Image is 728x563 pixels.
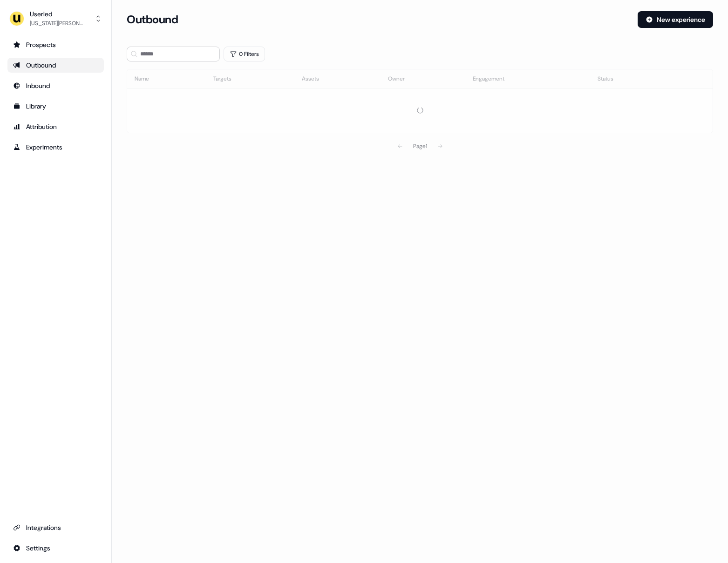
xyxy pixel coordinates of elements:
div: Outbound [13,61,98,70]
button: 0 Filters [224,47,265,61]
button: New experience [638,11,713,28]
div: Integrations [13,523,98,532]
div: Library [13,102,98,111]
a: Go to outbound experience [7,58,104,73]
div: [US_STATE][PERSON_NAME] [30,19,86,28]
a: Go to experiments [7,140,104,155]
a: Go to attribution [7,119,104,134]
div: Userled [30,9,86,19]
div: Prospects [13,40,98,49]
div: Attribution [13,122,98,131]
a: Go to templates [7,99,104,114]
div: Experiments [13,142,98,152]
div: Settings [13,543,98,553]
a: Go to Inbound [7,78,104,93]
button: Userled[US_STATE][PERSON_NAME] [7,7,104,30]
a: Go to integrations [7,541,104,556]
a: Go to prospects [7,37,104,52]
h3: Outbound [127,13,178,27]
a: Go to integrations [7,520,104,535]
div: Inbound [13,81,98,90]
